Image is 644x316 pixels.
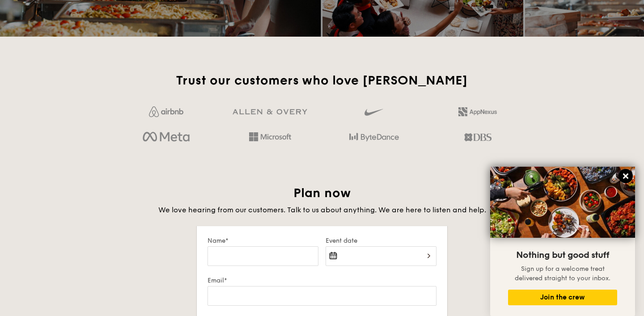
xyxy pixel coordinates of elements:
[158,206,486,214] span: We love hearing from our customers. Talk to us about anything. We are here to listen and help.
[364,105,383,120] img: gdlseuq06himwAAAABJRU5ErkJggg==
[464,130,491,145] img: dbs.a5bdd427.png
[293,185,351,201] span: Plan now
[508,290,617,305] button: Join the crew
[208,237,318,244] label: Name*
[326,237,436,244] label: Event date
[619,169,633,183] button: Close
[143,130,190,145] img: meta.d311700b.png
[490,167,635,238] img: DSC07876-Edit02-Large.jpeg
[516,250,609,261] span: Nothing but good stuff
[515,265,610,282] span: Sign up for a welcome treat delivered straight to your inbox.
[349,130,399,145] img: bytedance.dc5c0c88.png
[249,132,291,141] img: Hd4TfVa7bNwuIo1gAAAAASUVORK5CYII=
[208,277,436,284] label: Email*
[118,72,526,88] h2: Trust our customers who love [PERSON_NAME]
[149,106,183,117] img: Jf4Dw0UUCKFd4aYAAAAASUVORK5CYII=
[233,109,307,115] img: GRg3jHAAAAABJRU5ErkJggg==
[458,107,497,116] img: 2L6uqdT+6BmeAFDfWP11wfMG223fXktMZIL+i+lTG25h0NjUBKOYhdW2Kn6T+C0Q7bASH2i+1JIsIulPLIv5Ss6l0e291fRVW...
